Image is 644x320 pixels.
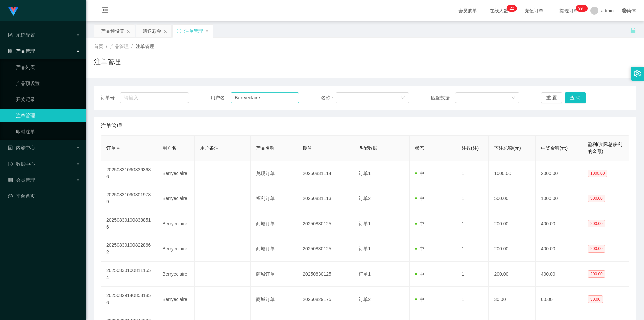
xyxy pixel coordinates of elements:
[101,161,157,186] td: 202508310908363686
[143,25,161,37] div: 赠送彩金
[157,262,194,287] td: Berryeclaire
[401,96,405,100] i: 图标: down
[415,171,424,176] span: 中
[251,211,297,236] td: 商城订单
[251,161,297,186] td: 兑现订单
[588,295,603,303] span: 30.00
[456,236,489,262] td: 1
[321,94,336,101] span: 名称：
[536,186,582,211] td: 1000.00
[512,5,514,12] p: 2
[101,287,157,312] td: 202508291408581856
[297,236,353,262] td: 20250830125
[297,186,353,211] td: 20250831113
[126,29,130,33] i: 图标: close
[157,186,194,211] td: Berryeclaire
[110,44,129,49] span: 产品管理
[431,94,455,101] span: 匹配数据：
[630,27,636,33] i: 图标: unlock
[541,92,562,103] button: 重 置
[489,236,535,262] td: 200.00
[415,145,424,151] span: 状态
[184,25,203,37] div: 注单管理
[489,161,535,186] td: 1000.00
[622,8,627,13] i: 图标: global
[509,5,512,12] p: 2
[536,161,582,186] td: 2000.00
[251,262,297,287] td: 商城订单
[415,271,424,277] span: 中
[359,221,371,226] span: 订单1
[489,211,535,236] td: 200.00
[507,5,517,12] sup: 22
[8,162,13,166] i: 图标: check-circle-o
[359,296,371,302] span: 订单2
[101,94,120,101] span: 订单号：
[205,29,209,33] i: 图标: close
[588,245,605,253] span: 200.00
[489,287,535,312] td: 30.00
[536,262,582,287] td: 400.00
[8,32,35,38] span: 系统配置
[415,246,424,252] span: 中
[16,125,80,138] a: 即时注单
[8,178,13,182] i: 图标: table
[101,25,124,37] div: 产品预设置
[101,211,157,236] td: 202508301008388516
[359,246,371,252] span: 订单1
[211,94,231,101] span: 用户名：
[162,145,176,151] span: 用户名
[251,287,297,312] td: 商城订单
[521,8,547,13] span: 充值订单
[8,145,35,150] span: 内容中心
[588,142,622,154] span: 盈利(实际总获利的金额)
[8,145,13,150] i: 图标: profile
[94,0,117,22] i: 图标: menu-fold
[359,145,377,151] span: 匹配数据
[200,145,219,151] span: 用户备注
[588,195,605,202] span: 500.00
[588,170,607,177] span: 1000.00
[541,145,568,151] span: 中奖金额(元)
[494,145,521,151] span: 下注总额(元)
[536,236,582,262] td: 400.00
[131,44,133,49] span: /
[456,186,489,211] td: 1
[297,161,353,186] td: 20250831114
[136,44,154,49] span: 注单管理
[16,93,80,106] a: 开奖记录
[8,177,35,183] span: 会员管理
[8,48,35,54] span: 产品管理
[536,211,582,236] td: 400.00
[157,161,194,186] td: Berryeclaire
[456,161,489,186] td: 1
[251,236,297,262] td: 商城订单
[120,92,189,103] input: 请输入
[157,236,194,262] td: Berryeclaire
[359,196,371,201] span: 订单2
[163,29,167,33] i: 图标: close
[16,77,80,90] a: 产品预设置
[231,92,299,103] input: 请输入
[157,287,194,312] td: Berryeclaire
[94,44,103,49] span: 首页
[303,145,312,151] span: 期号
[256,145,275,151] span: 产品名称
[456,262,489,287] td: 1
[415,221,424,226] span: 中
[359,171,371,176] span: 订单1
[489,186,535,211] td: 500.00
[8,49,13,53] i: 图标: appstore-o
[16,60,80,74] a: 产品列表
[94,57,121,67] h1: 注单管理
[415,296,424,302] span: 中
[8,33,13,37] i: 图标: form
[588,270,605,278] span: 200.00
[456,287,489,312] td: 1
[8,7,19,16] img: logo.9652507e.png
[106,145,120,151] span: 订单号
[415,196,424,201] span: 中
[489,262,535,287] td: 200.00
[8,161,35,167] span: 数据中心
[106,44,107,49] span: /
